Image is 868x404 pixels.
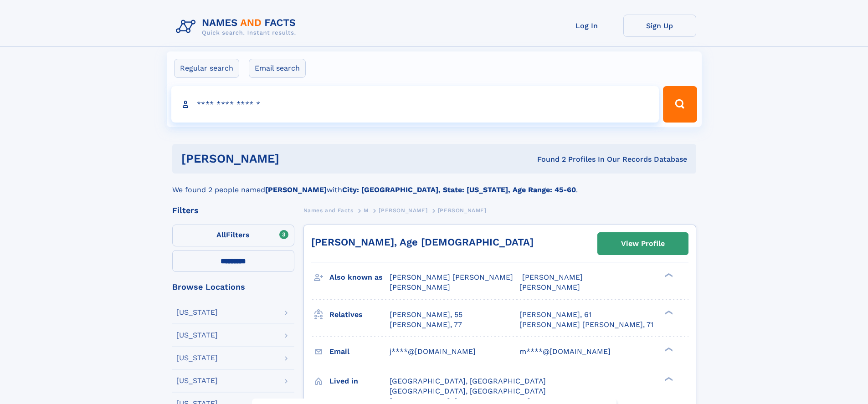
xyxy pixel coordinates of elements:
[519,320,653,330] a: [PERSON_NAME] [PERSON_NAME], 71
[663,86,697,123] button: Search Button
[438,207,487,214] span: [PERSON_NAME]
[172,174,696,195] div: We found 2 people named with .
[311,236,534,248] a: [PERSON_NAME], Age [DEMOGRAPHIC_DATA]
[598,233,688,255] a: View Profile
[181,153,408,164] h1: [PERSON_NAME]
[621,233,665,254] div: View Profile
[390,310,462,320] a: [PERSON_NAME], 55
[329,373,390,389] h3: Lived in
[216,230,226,239] span: All
[663,376,673,382] div: ❯
[176,332,218,339] div: [US_STATE]
[171,86,659,123] input: search input
[176,309,218,316] div: [US_STATE]
[249,59,306,78] label: Email search
[519,283,580,291] span: [PERSON_NAME]
[390,320,462,330] a: [PERSON_NAME], 77
[329,270,390,285] h3: Also known as
[329,344,390,359] h3: Email
[663,346,673,352] div: ❯
[329,307,390,322] h3: Relatives
[379,205,427,216] a: [PERSON_NAME]
[174,59,239,78] label: Regular search
[623,15,696,37] a: Sign Up
[390,377,546,385] span: [GEOGRAPHIC_DATA], [GEOGRAPHIC_DATA]
[176,377,218,384] div: [US_STATE]
[364,205,369,216] a: M
[390,273,513,281] span: [PERSON_NAME] [PERSON_NAME]
[364,207,369,214] span: M
[265,185,327,194] b: [PERSON_NAME]
[172,206,294,215] div: Filters
[522,273,583,281] span: [PERSON_NAME]
[390,387,546,395] span: [GEOGRAPHIC_DATA], [GEOGRAPHIC_DATA]
[172,15,303,39] img: Logo Names and Facts
[519,310,591,320] a: [PERSON_NAME], 61
[172,283,294,291] div: Browse Locations
[550,15,623,37] a: Log In
[390,283,450,291] span: [PERSON_NAME]
[176,354,218,362] div: [US_STATE]
[408,154,687,164] div: Found 2 Profiles In Our Records Database
[379,207,427,214] span: [PERSON_NAME]
[172,225,294,246] label: Filters
[342,185,576,194] b: City: [GEOGRAPHIC_DATA], State: [US_STATE], Age Range: 45-60
[303,205,354,216] a: Names and Facts
[663,309,673,315] div: ❯
[663,272,673,278] div: ❯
